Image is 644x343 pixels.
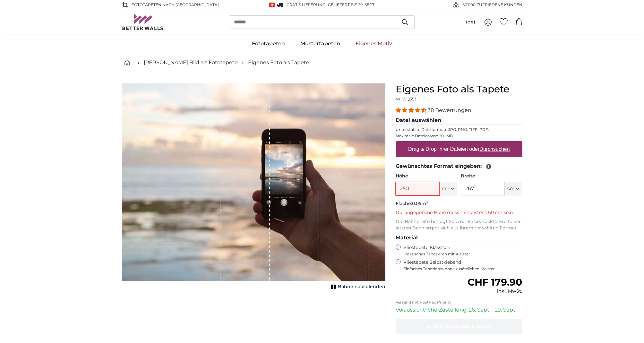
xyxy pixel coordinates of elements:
[403,259,522,271] label: Vliestapete Selbstklebend
[505,182,522,195] button: cm
[412,201,428,206] span: 0.05m²
[461,173,522,179] label: Breite
[479,146,510,152] u: Durchsuchen
[396,127,522,132] p: Unterstützte Dateiformate JPG, PNG, TIFF, PDF.
[468,288,522,295] div: inkl. MwSt.
[403,252,517,257] span: Klassisches Tapezieren mit Kleister
[396,97,416,101] span: Nr. WQ553
[348,35,400,52] a: Eigenes Motiv
[442,185,450,192] span: cm
[396,219,522,231] p: Die Bahnbreite beträgt 50 cm. Die bedruckte Breite der letzten Bahn ergibt sich aus Ihrem gewählt...
[428,107,471,113] span: 38 Bewertungen
[440,182,457,195] button: cm
[122,14,164,30] img: Betterwalls
[396,107,428,113] span: 4.34 stars
[461,16,480,28] button: (de)
[507,185,515,192] span: cm
[396,319,522,334] button: In den Warenkorb legen
[396,306,522,314] p: Voraussichtliche Zustellung: 26. Sept. - 29. Sept.
[248,59,309,66] a: Eigenes Foto als Tapete
[403,244,517,257] label: Vliestapete Klassisch
[426,323,492,330] span: In den Warenkorb legen
[329,282,385,291] button: Bahnen ausblenden
[293,35,348,52] a: Mustertapeten
[396,133,522,139] p: Maximale Dateigrösse 200MB.
[462,2,522,8] span: 60'000 ZUFRIEDENE KUNDEN
[396,300,522,305] p: Versand mit PostPac Priority
[396,173,457,179] label: Höhe
[144,59,238,66] a: [PERSON_NAME] Bild als Fototapete
[122,52,522,73] nav: breadcrumbs
[338,284,385,290] span: Bahnen ausblenden
[468,276,522,288] span: CHF 179.90
[269,3,275,7] img: Schweiz
[122,83,385,291] div: 1 of 1
[132,2,219,8] span: Fototapeten nach [GEOGRAPHIC_DATA]
[396,83,522,95] h1: Eigenes Foto als Tapete
[396,116,522,124] legend: Datei auswählen
[328,2,375,7] span: Geliefert bis 29. Sept.
[326,2,375,7] span: -
[244,35,293,52] a: Fototapeten
[396,210,522,216] p: Die angegebene Höhe muss mindestens 60 cm sein.
[396,234,522,242] legend: Material
[406,143,512,156] label: Drag & Drop Ihrer Dateien oder
[287,2,326,7] span: GRATIS Lieferung!
[396,162,522,170] legend: Gewünschtes Format eingeben:
[396,201,522,207] p: Fläche:
[403,266,522,271] span: Einfaches Tapezieren ohne zusätzlichen Kleister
